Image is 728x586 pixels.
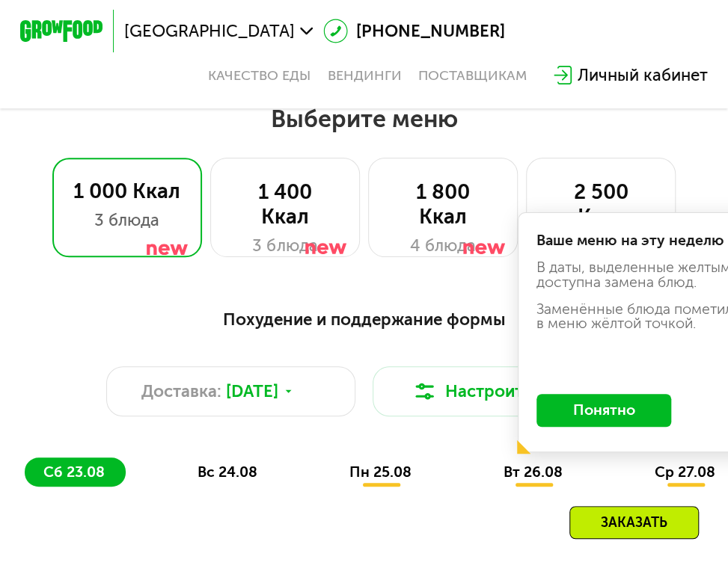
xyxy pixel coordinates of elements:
div: 1 000 Ккал [73,179,180,203]
div: Заказать [569,506,699,539]
span: [GEOGRAPHIC_DATA] [124,23,295,40]
div: поставщикам [418,67,527,84]
span: сб 23.08 [43,463,105,481]
span: пн 25.08 [349,463,412,481]
a: [PHONE_NUMBER] [323,19,505,43]
div: 3 блюда [232,233,339,258]
button: Настроить меню [373,366,623,416]
span: ср 27.08 [655,463,715,481]
a: Качество еды [208,67,311,84]
span: Доставка: [141,379,221,404]
div: 1 800 Ккал [390,179,497,229]
span: вт 26.08 [504,463,563,481]
button: Понятно [536,394,671,427]
h2: Выберите меню [67,104,661,134]
div: 1 400 Ккал [232,179,339,229]
span: [DATE] [226,379,278,404]
div: Похудение и поддержание формы [25,307,703,333]
span: вс 24.08 [198,463,257,481]
div: 2 500 Ккал [548,179,655,229]
div: Личный кабинет [578,63,708,87]
div: 3 блюда [73,208,180,232]
div: 4 блюда [390,233,497,258]
a: Вендинги [327,67,401,84]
